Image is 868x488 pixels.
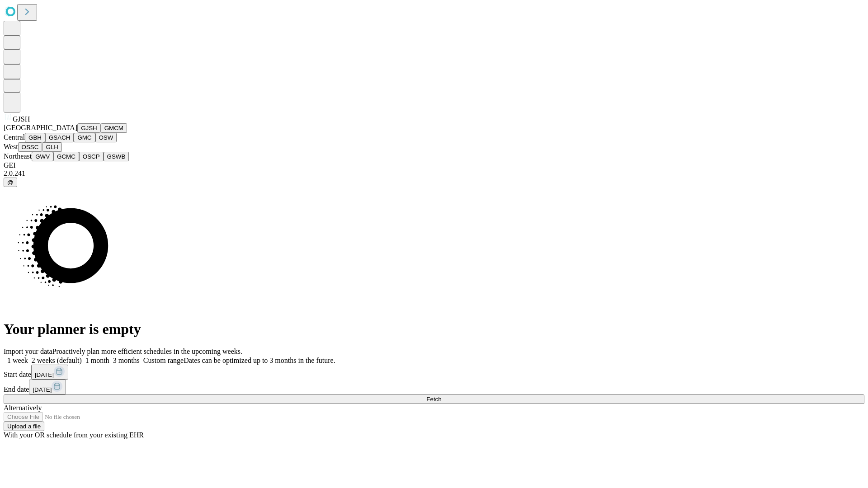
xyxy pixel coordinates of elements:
[4,143,18,150] span: West
[4,133,25,141] span: Central
[35,371,54,378] span: [DATE]
[7,357,28,364] span: 1 week
[33,386,52,393] span: [DATE]
[4,431,144,439] span: With your OR schedule from your existing EHR
[4,380,864,394] div: End date
[4,178,17,187] button: @
[4,321,864,338] h1: Your planner is empty
[7,179,14,186] span: @
[53,152,79,161] button: GCMC
[77,123,101,133] button: GJSH
[42,142,61,152] button: GLH
[4,404,42,412] span: Alternatively
[95,133,117,142] button: OSW
[4,169,864,178] div: 2.0.241
[79,152,104,161] button: OSCP
[29,380,66,394] button: [DATE]
[52,347,242,355] span: Proactively plan more efficient schedules in the upcoming weeks.
[104,152,129,161] button: GSWB
[113,357,140,364] span: 3 months
[4,365,864,380] div: Start date
[32,152,53,161] button: GWV
[101,123,127,133] button: GMCM
[4,161,864,169] div: GEI
[25,133,45,142] button: GBH
[4,394,864,404] button: Fetch
[143,357,184,364] span: Custom range
[4,124,77,131] span: [GEOGRAPHIC_DATA]
[45,133,74,142] button: GSACH
[18,142,42,152] button: OSSC
[426,396,441,403] span: Fetch
[13,115,30,123] span: GJSH
[4,422,44,431] button: Upload a file
[74,133,95,142] button: GMC
[85,357,109,364] span: 1 month
[31,365,68,380] button: [DATE]
[4,152,32,160] span: Northeast
[184,357,335,364] span: Dates can be optimized up to 3 months in the future.
[4,347,52,355] span: Import your data
[32,357,82,364] span: 2 weeks (default)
